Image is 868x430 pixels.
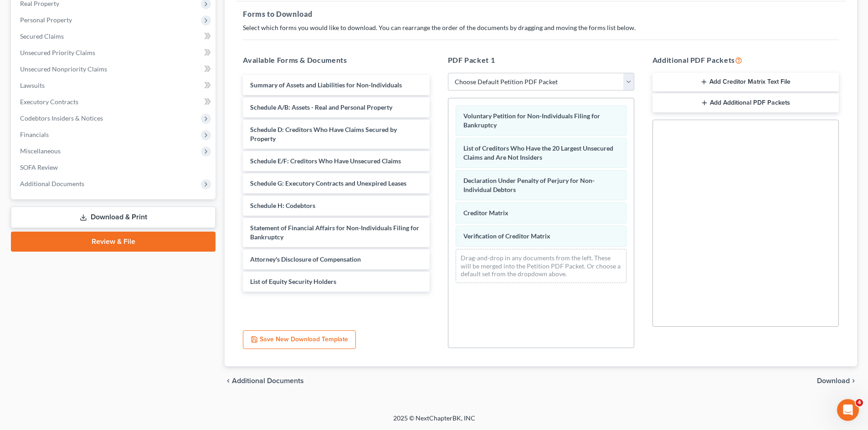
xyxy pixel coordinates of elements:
[243,55,429,66] h5: Available Forms & Documents
[817,377,857,384] button: Download chevron_right
[250,224,419,241] span: Statement of Financial Affairs for Non-Individuals Filing for Bankruptcy
[13,77,216,94] a: Lawsuits
[463,177,595,193] span: Declaration Under Penalty of Perjury for Non-Individual Debtors
[20,32,64,40] span: Secured Claims
[463,209,508,217] span: Creditor Matrix
[11,207,216,228] a: Download & Print
[850,377,857,384] i: chevron_right
[250,126,397,142] span: Schedule D: Creditors Who Have Claims Secured by Property
[250,103,392,111] span: Schedule A/B: Assets - Real and Personal Property
[652,55,839,66] h5: Additional PDF Packets
[837,399,859,421] iframe: Intercom live chat
[20,163,58,171] span: SOFA Review
[20,65,107,73] span: Unsecured Nonpriority Claims
[11,232,216,252] a: Review & File
[817,377,850,384] span: Download
[456,249,627,283] div: Drag-and-drop in any documents from the left. These will be merged into the Petition PDF Packet. ...
[250,179,406,187] span: Schedule G: Executory Contracts and Unexpired Leases
[232,377,304,384] span: Additional Documents
[20,98,78,106] span: Executory Contracts
[250,157,401,165] span: Schedule E/F: Creditors Who Have Unsecured Claims
[20,131,49,138] span: Financials
[652,93,839,112] button: Add Additional PDF Packets
[243,9,839,20] h5: Forms to Download
[20,16,72,24] span: Personal Property
[243,23,839,32] p: Select which forms you would like to download. You can rearrange the order of the documents by dr...
[243,330,356,349] button: Save New Download Template
[20,49,95,56] span: Unsecured Priority Claims
[13,28,216,45] a: Secured Claims
[250,255,361,263] span: Attorney's Disclosure of Compensation
[13,61,216,77] a: Unsecured Nonpriority Claims
[20,180,84,187] span: Additional Documents
[463,232,550,240] span: Verification of Creditor Matrix
[250,202,315,209] span: Schedule H: Codebtors
[856,399,863,406] span: 4
[448,55,634,66] h5: PDF Packet 1
[13,159,216,176] a: SOFA Review
[13,94,216,110] a: Executory Contracts
[20,81,45,89] span: Lawsuits
[463,144,613,161] span: List of Creditors Who Have the 20 Largest Unsecured Claims and Are Not Insiders
[175,414,694,430] div: 2025 © NextChapterBK, INC
[20,147,61,155] span: Miscellaneous
[250,81,402,89] span: Summary of Assets and Liabilities for Non-Individuals
[225,377,232,384] i: chevron_left
[250,278,336,285] span: List of Equity Security Holders
[13,45,216,61] a: Unsecured Priority Claims
[20,114,103,122] span: Codebtors Insiders & Notices
[225,377,304,384] a: chevron_left Additional Documents
[652,73,839,92] button: Add Creditor Matrix Text File
[463,112,600,129] span: Voluntary Petition for Non-Individuals Filing for Bankruptcy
